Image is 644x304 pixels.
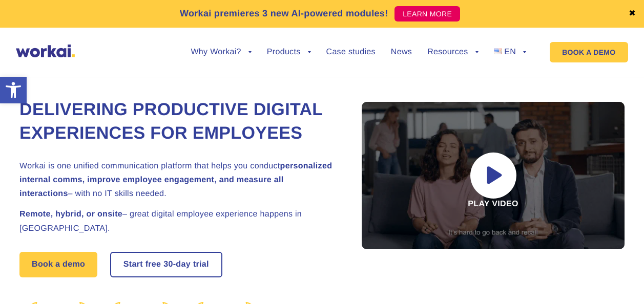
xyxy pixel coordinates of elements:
i: 30-day [163,260,191,269]
p: Workai premieres 3 new AI-powered modules! [180,7,388,20]
a: LEARN MORE [394,6,460,21]
span: EN [504,48,516,56]
h2: – great digital employee experience happens in [GEOGRAPHIC_DATA]. [19,207,337,235]
a: Book a demo [19,252,97,277]
a: ✖ [629,10,636,18]
strong: Remote, hybrid, or onsite [19,210,122,219]
div: Play video [362,102,625,249]
a: News [391,48,412,56]
a: Why Workai? [191,48,251,56]
strong: personalized internal comms, improve employee engagement, and measure all interactions [19,162,332,198]
h2: Workai is one unified communication platform that helps you conduct – with no IT skills needed. [19,159,337,201]
a: BOOK A DEMO [550,42,628,62]
a: Start free30-daytrial [111,253,221,276]
a: Products [267,48,311,56]
a: Resources [427,48,478,56]
a: Case studies [326,48,376,56]
h1: Delivering Productive Digital Experiences for Employees [19,98,337,145]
